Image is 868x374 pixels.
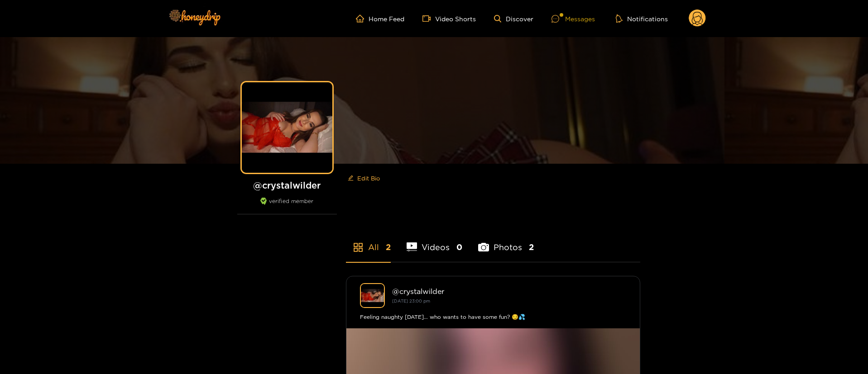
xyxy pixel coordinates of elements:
a: Home Feed [356,14,404,23]
a: Video Shorts [422,14,476,23]
button: editEdit Bio [346,171,382,185]
img: crystalwilder [360,283,385,308]
span: video-camera [422,14,435,23]
span: 2 [529,241,534,253]
li: Photos [478,221,534,262]
button: Notifications [613,14,671,23]
li: Videos [407,221,463,262]
li: All [346,221,391,262]
div: @ crystalwilder [392,287,626,295]
span: Edit Bio [357,174,380,183]
div: verified member [237,198,337,214]
div: Messages [551,14,595,24]
a: Discover [494,15,533,23]
span: edit [348,175,354,182]
small: [DATE] 23:00 pm [392,298,430,303]
span: appstore [353,242,364,253]
span: 0 [456,241,462,253]
span: home [356,14,369,23]
div: Feeling naughty [DATE]… who wants to have some fun? 😏💦 [360,312,626,322]
h1: @ crystalwilder [237,180,337,191]
span: 2 [386,241,391,253]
